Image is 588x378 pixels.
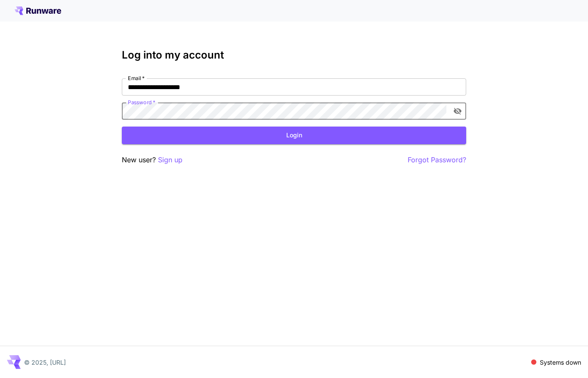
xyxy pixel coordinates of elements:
[122,155,183,165] p: New user?
[24,358,66,367] p: © 2025, [URL]
[128,74,145,82] label: Email
[450,103,465,119] button: toggle password visibility
[128,99,155,106] label: Password
[158,155,183,165] button: Sign up
[540,358,581,367] p: Systems down
[122,127,466,144] button: Login
[408,155,466,165] button: Forgot Password?
[122,49,466,61] h3: Log into my account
